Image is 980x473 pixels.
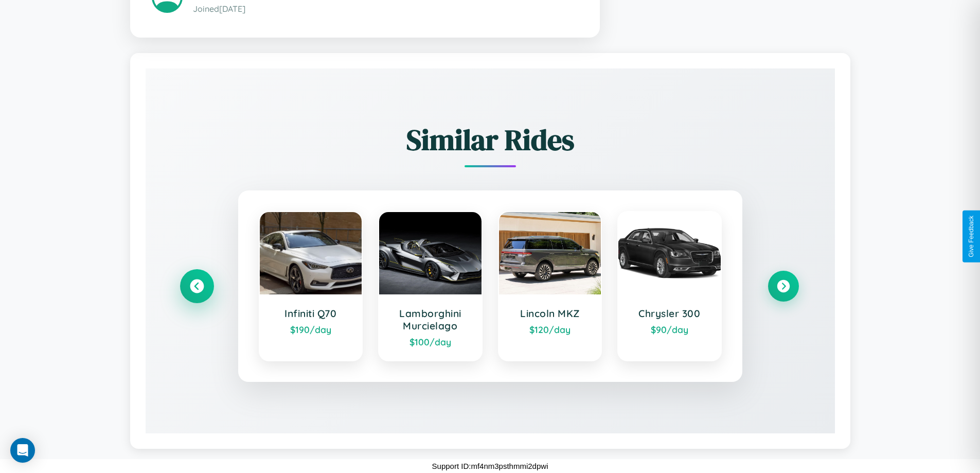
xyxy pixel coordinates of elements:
[378,211,483,361] a: Lamborghini Murcielago$100/day
[509,307,591,320] h3: Lincoln MKZ
[432,459,548,473] p: Support ID: mf4nm3psthmmi2dpwi
[193,2,578,16] p: Joined [DATE]
[498,211,602,361] a: Lincoln MKZ$120/day
[270,307,352,320] h3: Infiniti Q70
[182,120,799,160] h2: Similar Rides
[509,324,591,335] div: $ 120 /day
[629,324,710,335] div: $ 90 /day
[10,438,35,463] div: Open Intercom Messenger
[617,211,722,361] a: Chrysler 300$90/day
[968,216,975,257] div: Give Feedback
[259,211,363,361] a: Infiniti Q70$190/day
[629,307,710,320] h3: Chrysler 300
[389,336,471,347] div: $ 100 /day
[389,307,471,332] h3: Lamborghini Murcielago
[270,324,352,335] div: $ 190 /day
